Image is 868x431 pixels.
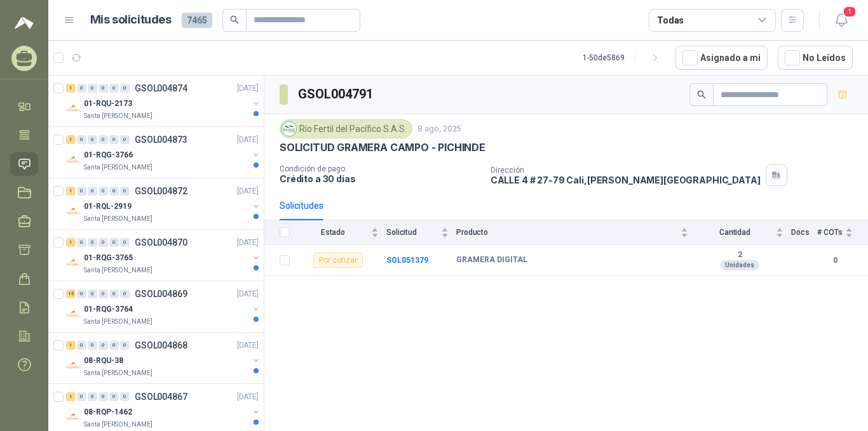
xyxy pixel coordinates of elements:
span: 7465 [182,13,212,28]
th: Solicitud [386,220,456,245]
p: Santa [PERSON_NAME] [84,420,153,430]
a: 1 0 0 0 0 0 GSOL004872[DATE] Company Logo01-RQL-2919Santa [PERSON_NAME] [66,183,261,224]
div: 15 [66,289,76,298]
div: 0 [88,238,97,247]
a: 1 0 0 0 0 0 GSOL004873[DATE] Company Logo01-RQG-3766Santa [PERSON_NAME] [66,132,261,173]
div: Por cotizar [313,253,363,268]
span: Producto [456,228,678,237]
div: 0 [98,135,108,144]
div: 0 [88,289,97,298]
div: 0 [88,341,97,350]
p: 01-RQG-3766 [84,149,133,161]
div: 1 [66,187,76,196]
p: [DATE] [237,185,259,197]
p: GSOL004869 [135,289,187,298]
p: GSOL004872 [135,187,187,196]
img: Logo peakr [15,15,34,30]
p: [DATE] [237,340,259,352]
p: [DATE] [237,134,259,146]
div: Todas [657,13,684,27]
div: 0 [77,341,86,350]
th: Producto [456,220,696,245]
th: Docs [791,220,817,245]
th: Cantidad [696,220,791,245]
p: Santa [PERSON_NAME] [84,111,153,121]
p: GSOL004867 [135,392,187,401]
div: 0 [120,341,130,350]
b: 2 [696,250,783,260]
button: 1 [830,9,853,32]
div: 0 [109,392,119,401]
p: Santa [PERSON_NAME] [84,214,153,224]
th: Estado [297,220,386,245]
img: Company Logo [66,358,81,373]
p: GSOL004873 [135,135,187,144]
img: Company Logo [66,152,81,168]
a: 1 0 0 0 0 0 GSOL004870[DATE] Company Logo01-RQG-3765Santa [PERSON_NAME] [66,235,261,275]
p: Santa [PERSON_NAME] [84,368,153,378]
div: 0 [109,238,119,247]
span: search [230,15,239,24]
p: GSOL004868 [135,341,187,350]
div: 0 [109,135,119,144]
p: [DATE] [237,237,259,249]
p: Condición de pago [280,164,480,173]
div: 0 [77,135,86,144]
p: [DATE] [237,288,259,300]
div: 0 [77,392,86,401]
div: 1 - 50 de 5869 [583,48,665,68]
span: Cantidad [696,228,773,237]
h3: GSOL004791 [298,84,375,104]
img: Company Logo [66,255,81,270]
div: Unidades [720,260,759,270]
div: 0 [109,289,119,298]
p: 01-RQG-3764 [84,303,133,315]
p: [DATE] [237,391,259,403]
a: 15 0 0 0 0 0 GSOL004869[DATE] Company Logo01-RQG-3764Santa [PERSON_NAME] [66,286,261,327]
div: 0 [120,187,130,196]
div: 0 [98,238,108,247]
p: GSOL004870 [135,238,187,247]
div: 1 [66,341,76,350]
img: Company Logo [66,101,81,116]
p: CALLE 4 # 27-79 Cali , [PERSON_NAME][GEOGRAPHIC_DATA] [491,175,761,185]
div: 0 [77,187,86,196]
span: 1 [843,6,857,18]
p: 01-RQG-3765 [84,252,133,264]
a: 1 0 0 0 0 0 GSOL004874[DATE] Company Logo01-RQU-2173Santa [PERSON_NAME] [66,81,261,121]
b: GRAMERA DIGITAL [456,255,527,265]
div: 0 [98,289,108,298]
p: 01-RQL-2919 [84,201,132,213]
div: 1 [66,84,76,93]
a: 1 0 0 0 0 0 GSOL004867[DATE] Company Logo08-RQP-1462Santa [PERSON_NAME] [66,389,261,430]
div: 1 [66,135,76,144]
button: Asignado a mi [675,46,768,70]
a: 1 0 0 0 0 0 GSOL004868[DATE] Company Logo08-RQU-38Santa [PERSON_NAME] [66,338,261,378]
div: 0 [109,84,119,93]
img: Company Logo [66,204,81,219]
h1: Mis solicitudes [90,11,172,29]
p: SOLICITUD GRAMERA CAMPO - PICHINDE [280,141,485,154]
div: 1 [66,392,76,401]
img: Company Logo [66,307,81,322]
p: Dirección [491,166,761,175]
div: 0 [120,392,130,401]
p: GSOL004874 [135,84,187,93]
span: # COTs [817,228,843,237]
div: Rio Fertil del Pacífico S.A.S. [280,119,412,138]
div: 0 [120,238,130,247]
p: [DATE] [237,83,259,95]
div: Solicitudes [280,199,323,213]
b: 0 [817,255,853,267]
div: 0 [88,187,97,196]
a: SOL051379 [386,256,428,265]
span: Estado [297,228,369,237]
p: Crédito a 30 días [280,173,480,184]
div: 0 [77,289,86,298]
div: 1 [66,238,76,247]
th: # COTs [817,220,868,245]
div: 0 [88,392,97,401]
div: 0 [88,135,97,144]
img: Company Logo [282,122,296,136]
p: Santa [PERSON_NAME] [84,317,153,327]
